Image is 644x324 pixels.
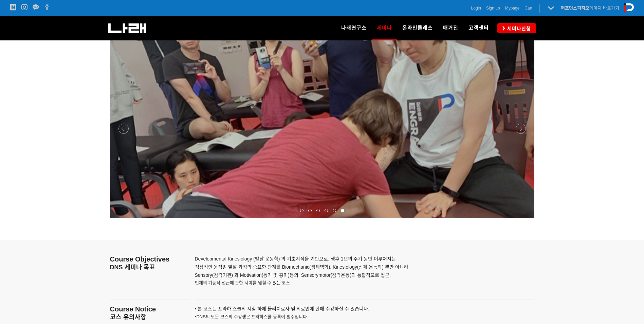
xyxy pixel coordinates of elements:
[468,25,489,31] span: 고객센터
[505,25,531,32] span: 세미나신청
[110,264,155,271] span: DNS 세미나 목표
[195,272,391,278] span: Sensory(감각기관) 과 Motivation(동기 및 흥미) 의 Sensorymotor(감각운동)의 통합적으로 접근.
[336,16,372,40] a: 나래연구소
[561,5,589,11] strong: 퍼포먼스피지오
[195,256,396,262] span: Developmental Kinesiology (발달 운동학) 의 기초지식을 기반으로, 생후 1년의 주기 동안 이루어지는
[561,5,619,11] a: 퍼포먼스피지오페이지 바로가기
[402,25,433,31] span: 온라인클래스
[397,16,438,40] a: 온라인클래스
[486,5,500,12] a: Sign up
[195,279,517,287] p: 인체의 기능적 접근에 관한 시야를 넓힐 수 있는 코스
[195,264,408,270] span: 정상적인 움직임 발달 과정의 중요한 단계를 Biomechanic(생체역학), Kinesiology(신체 운동학) 뿐만 아니라
[505,5,520,12] a: Mypage
[463,16,494,40] a: 고객센터
[471,5,481,12] a: Login
[195,306,339,311] span: • 본 코스는 프라하 스쿨의 지침 하에 물리치료사 및 의료인에 한해 수강하
[110,305,156,313] span: Course Notice
[290,272,294,278] span: 등
[438,16,463,40] a: 매거진
[525,5,532,12] a: Cart
[372,16,397,40] a: 세미나
[443,25,458,31] span: 매거진
[339,306,369,311] span: 실 수 있습니다.
[195,314,197,319] span: •
[497,23,536,33] a: 세미나신청
[110,255,170,263] span: Course Objectives
[110,314,146,321] span: 코스 유의사항
[377,22,392,33] span: 세미나
[341,25,367,31] span: 나래연구소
